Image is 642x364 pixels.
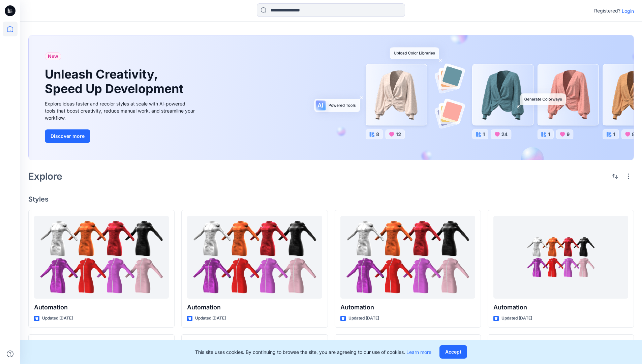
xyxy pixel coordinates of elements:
[195,348,431,356] p: This site uses cookies. By continuing to browse the site, you are agreeing to our use of cookies.
[34,216,169,299] a: Automation
[622,7,634,14] p: Login
[34,303,169,312] p: Automation
[493,216,628,299] a: Automation
[45,129,90,143] button: Discover more
[493,303,628,312] p: Automation
[195,315,226,322] p: Updated [DATE]
[28,171,62,182] h2: Explore
[187,303,322,312] p: Automation
[348,315,379,322] p: Updated [DATE]
[45,67,186,96] h1: Unleash Creativity, Speed Up Development
[28,195,634,203] h4: Styles
[42,315,73,322] p: Updated [DATE]
[406,349,431,355] a: Learn more
[187,216,322,299] a: Automation
[45,100,196,121] div: Explore ideas faster and recolor styles at scale with AI-powered tools that boost creativity, red...
[48,52,58,60] span: New
[439,345,467,359] button: Accept
[45,129,196,143] a: Discover more
[594,7,620,15] p: Registered?
[340,216,475,299] a: Automation
[340,303,475,312] p: Automation
[501,315,532,322] p: Updated [DATE]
